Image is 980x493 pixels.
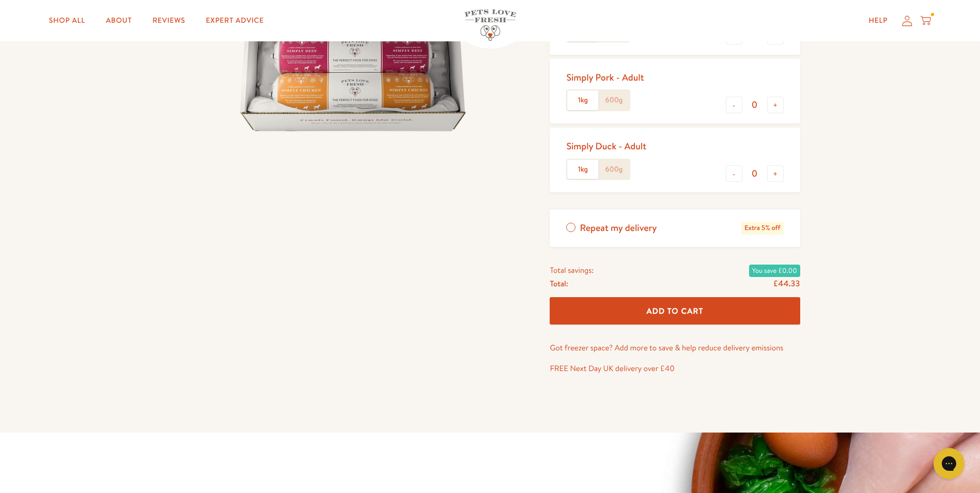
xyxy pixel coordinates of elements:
a: Reviews [144,10,193,31]
div: Simply Duck - Adult [566,140,646,152]
a: Shop All [41,10,94,31]
label: 600g [598,160,629,179]
label: 1kg [567,160,598,179]
img: Pets Love Fresh [464,9,516,41]
a: Help [860,10,896,31]
label: 600g [598,90,629,110]
button: - [726,165,742,182]
button: + [767,165,784,182]
span: Extra 5% off [741,222,783,235]
button: + [767,97,784,113]
button: Add To Cart [550,297,800,325]
span: You save £0.00 [749,265,800,277]
p: FREE Next Day UK delivery over £40 [550,362,800,375]
a: Expert Advice [198,10,272,31]
span: Total savings: [550,264,594,277]
a: About [98,10,140,31]
span: Add To Cart [647,305,704,316]
iframe: Gorgias live chat messenger [928,444,970,483]
div: Simply Pork - Adult [566,71,644,83]
label: 1kg [567,90,598,110]
span: Repeat my delivery [580,222,657,235]
p: Got freezer space? Add more to save & help reduce delivery emissions [550,341,800,355]
span: Total: [550,277,568,290]
button: - [726,97,742,113]
span: £44.33 [773,278,800,289]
